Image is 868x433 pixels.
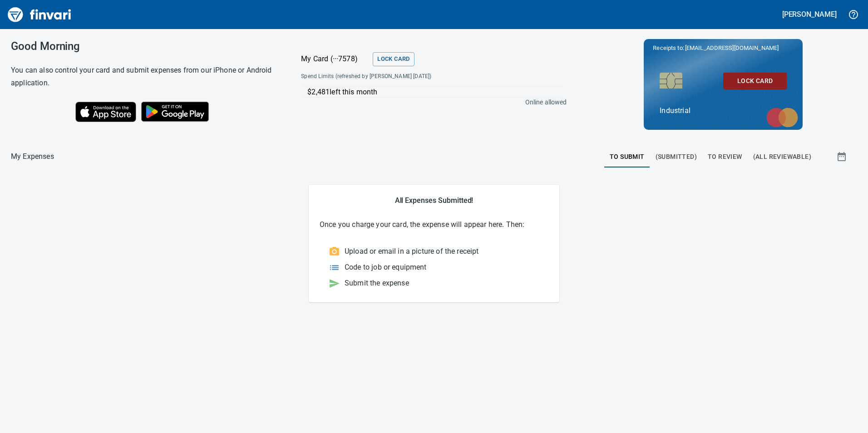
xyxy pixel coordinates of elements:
[345,246,478,257] p: Upload or email in a picture of the receipt
[11,151,54,162] nav: breadcrumb
[11,64,278,89] h6: You can also control your card and submit expenses from our iPhone or Android application.
[345,278,409,289] p: Submit the expense
[11,151,54,162] p: My Expenses
[684,44,779,52] span: [EMAIL_ADDRESS][DOMAIN_NAME]
[762,103,803,132] img: mastercard.svg
[345,262,427,273] p: Code to job or equipment
[5,4,74,25] img: Finvari
[653,44,794,53] p: Receipts to:
[723,73,787,89] button: Lock Card
[373,52,414,66] button: Lock Card
[136,97,214,127] img: Get it on Google Play
[307,87,562,98] p: $2,481 left this month
[660,105,787,116] p: Industrial
[301,54,369,64] p: My Card (···7578)
[753,151,811,162] span: (All Reviewable)
[828,146,857,167] button: Show transactions within a particular date range
[294,98,567,107] p: Online allowed
[377,54,409,64] span: Lock Card
[708,151,742,162] span: To Review
[656,151,697,162] span: (Submitted)
[320,219,548,230] p: Once you charge your card, the expense will appear here. Then:
[320,196,548,205] h5: All Expenses Submitted!
[610,151,645,162] span: To Submit
[75,102,136,122] img: Download on the App Store
[782,10,837,19] h5: [PERSON_NAME]
[301,72,498,81] span: Spend Limits (refreshed by [PERSON_NAME] [DATE])
[730,75,779,87] span: Lock Card
[780,7,839,21] button: [PERSON_NAME]
[11,40,278,53] h3: Good Morning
